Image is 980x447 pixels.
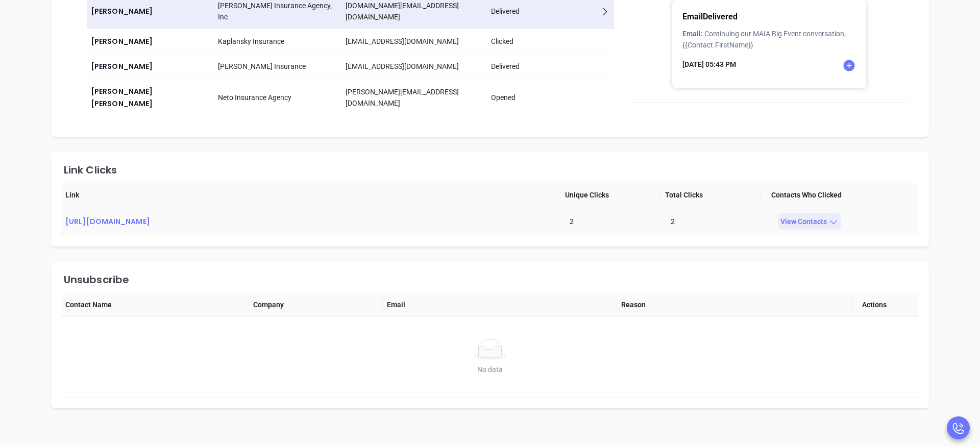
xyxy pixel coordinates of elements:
[218,92,337,103] div: Neto Insurance Agency
[383,293,617,317] th: Email
[661,183,761,207] th: Total Clicks
[64,275,129,285] div: Unsubscribe
[617,293,851,317] th: Reason
[682,28,856,51] p: Continuing our MAIA Big Event conversation, {{Contact.FirstName}}
[561,183,661,207] th: Unique Clicks
[778,213,841,230] div: View Contacts
[491,92,610,103] div: Opened
[346,86,483,109] div: [PERSON_NAME][EMAIL_ADDRESS][DOMAIN_NAME]
[64,165,117,175] div: Link Clicks
[682,60,736,68] span: [DATE] 05:43 PM
[249,293,383,317] th: Company
[346,36,483,47] div: [EMAIL_ADDRESS][DOMAIN_NAME]
[491,36,610,47] div: Clicked
[346,61,483,72] div: [EMAIL_ADDRESS][DOMAIN_NAME]
[218,61,337,72] div: [PERSON_NAME] Insurance
[91,60,210,72] a: [PERSON_NAME]
[761,183,911,207] th: Contacts Who Clicked
[65,215,561,228] a: [URL][DOMAIN_NAME]
[570,216,663,227] div: 2
[91,5,210,17] a: [PERSON_NAME]
[69,364,911,375] div: No data
[671,216,764,227] div: 2
[491,61,610,72] div: Delivered
[682,30,703,38] span: Email:
[61,183,561,207] th: Link
[218,36,337,47] div: Kaplansky Insurance
[91,35,210,47] a: [PERSON_NAME]
[682,10,856,23] p: Email Delivered
[91,85,210,110] a: [PERSON_NAME] [PERSON_NAME]
[852,293,919,317] th: Actions
[491,6,610,17] div: Delivered
[61,293,249,317] th: Contact Name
